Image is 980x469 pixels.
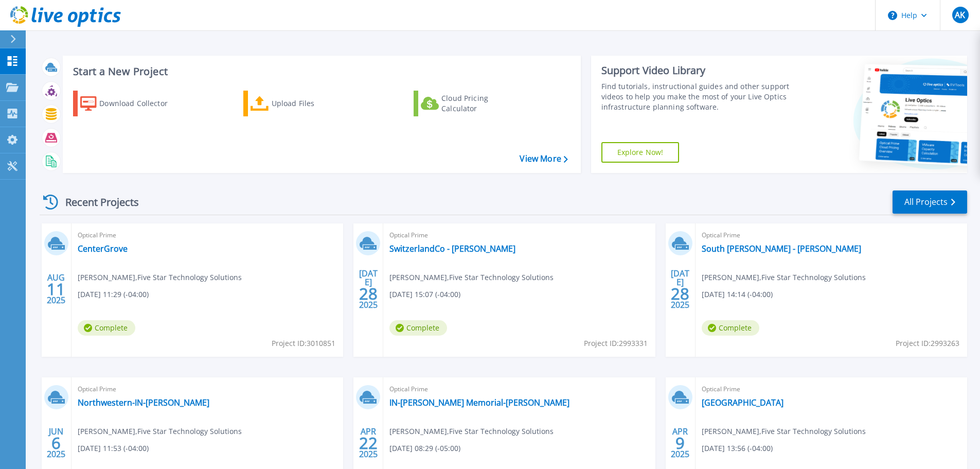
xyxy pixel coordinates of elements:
span: [PERSON_NAME] , Five Star Technology Solutions [702,272,866,283]
span: Complete [78,320,135,336]
span: Complete [389,320,447,336]
a: SwitzerlandCo - [PERSON_NAME] [389,244,515,254]
span: 6 [51,439,61,447]
div: [DATE] 2025 [359,270,378,308]
a: CenterGrove [78,244,128,254]
a: Northwestern-IN-[PERSON_NAME] [78,397,209,408]
span: [PERSON_NAME] , Five Star Technology Solutions [702,426,866,437]
a: Download Collector [73,91,188,116]
div: Download Collector [99,93,182,114]
span: Project ID: 2993263 [896,338,959,349]
a: All Projects [893,190,967,214]
div: Support Video Library [601,64,793,77]
span: 28 [359,289,378,298]
span: Complete [702,320,759,336]
span: [PERSON_NAME] , Five Star Technology Solutions [78,272,242,283]
div: Cloud Pricing Calculator [441,93,524,114]
span: Optical Prime [702,384,961,395]
div: APR 2025 [670,424,690,462]
span: [PERSON_NAME] , Five Star Technology Solutions [78,426,242,437]
span: Optical Prime [78,230,337,241]
span: [DATE] 15:07 (-04:00) [389,289,460,300]
span: [DATE] 11:29 (-04:00) [78,289,149,300]
a: South [PERSON_NAME] - [PERSON_NAME] [702,244,861,254]
a: Explore Now! [601,142,680,163]
span: AK [955,11,965,19]
span: [DATE] 08:29 (-05:00) [389,443,460,454]
span: 11 [47,285,65,293]
div: APR 2025 [359,424,378,462]
span: [DATE] 13:56 (-04:00) [702,443,773,454]
h3: Start a New Project [73,66,567,77]
a: IN-[PERSON_NAME] Memorial-[PERSON_NAME] [389,397,569,408]
span: Optical Prime [78,384,337,395]
span: 9 [675,439,685,447]
span: Optical Prime [702,230,961,241]
span: [DATE] 14:14 (-04:00) [702,289,773,300]
div: [DATE] 2025 [670,270,690,308]
span: [DATE] 11:53 (-04:00) [78,443,149,454]
div: AUG 2025 [46,270,66,308]
span: Optical Prime [389,230,649,241]
span: [PERSON_NAME] , Five Star Technology Solutions [389,272,554,283]
div: Recent Projects [40,189,153,215]
a: Upload Files [243,91,358,116]
span: Optical Prime [389,384,649,395]
span: Project ID: 3010851 [272,338,335,349]
div: Find tutorials, instructional guides and other support videos to help you make the most of your L... [601,81,793,112]
div: JUN 2025 [46,424,66,462]
span: 28 [671,289,689,298]
div: Upload Files [272,93,354,114]
a: Cloud Pricing Calculator [414,91,528,116]
span: [PERSON_NAME] , Five Star Technology Solutions [389,426,554,437]
a: View More [520,154,567,164]
a: [GEOGRAPHIC_DATA] [702,397,783,408]
span: 22 [359,439,378,447]
span: Project ID: 2993331 [584,338,648,349]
